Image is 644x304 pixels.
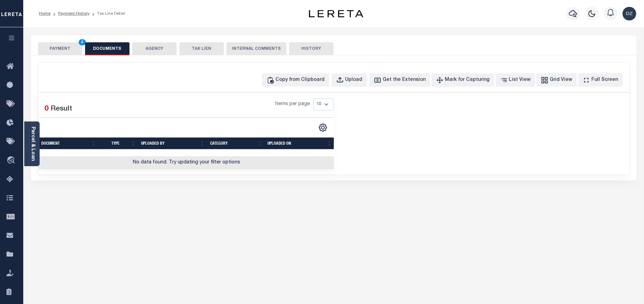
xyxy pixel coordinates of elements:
[99,137,138,149] th: TYPE: activate to sort column ascending
[51,104,72,115] label: Result
[85,42,129,55] button: DOCUMENTS
[578,73,622,87] button: Full Screen
[227,42,286,55] button: INTERNAL COMMENTS
[345,76,362,84] div: Upload
[536,73,577,87] button: Grid View
[262,73,329,87] button: Copy from Clipboard
[445,76,490,84] div: Mark for Capturing
[138,137,207,149] th: UPLOADED BY: activate to sort column ascending
[275,101,310,108] span: Items per page
[591,76,618,84] div: Full Screen
[289,42,333,55] button: HISTORY
[622,7,636,20] img: svg+xml;base64,PHN2ZyB4bWxucz0iaHR0cDovL3d3dy53My5vcmcvMjAwMC9zdmciIHBvaW50ZXItZXZlbnRzPSJub25lIi...
[58,12,90,16] a: Payment History
[369,73,430,87] button: Get the Extension
[383,76,426,84] div: Get the Extension
[39,12,51,16] a: Home
[30,127,35,161] a: Parcel & Loan
[39,137,99,149] th: Document: activate to sort column ascending
[550,76,572,84] div: Grid View
[44,105,49,113] span: 0
[179,42,224,55] button: TAX LIEN
[207,137,265,149] th: CATEGORY: activate to sort column ascending
[309,10,364,17] img: logo-dark.svg
[132,42,177,55] button: AGENCY
[275,76,325,84] div: Copy from Clipboard
[265,137,334,149] th: UPLOADED ON: activate to sort column ascending
[90,11,125,17] li: Tax Line Detail
[6,156,17,165] i: travel_explore
[39,156,334,170] td: No data found. Try updating your filter options
[431,73,494,87] button: Mark for Capturing
[495,73,535,87] button: List View
[79,39,86,45] span: 4
[332,73,367,87] button: Upload
[38,42,82,55] button: PAYMENT
[509,76,531,84] div: List View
